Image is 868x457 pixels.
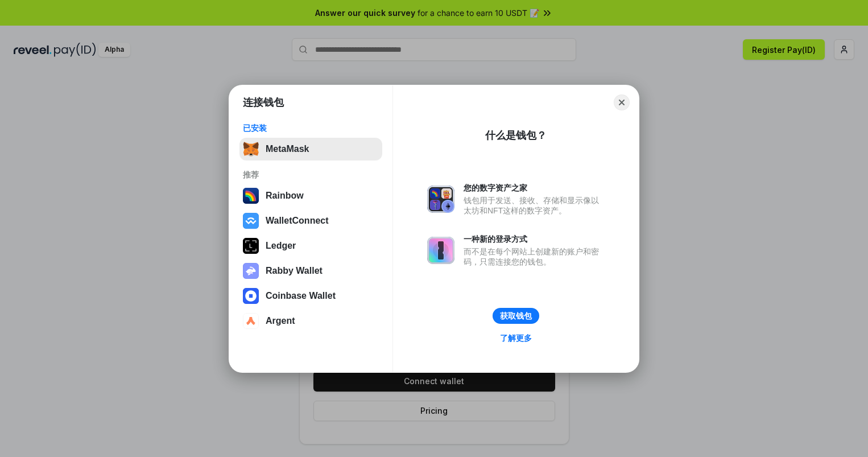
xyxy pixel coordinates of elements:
h1: 连接钱包 [243,96,284,109]
button: Rainbow [239,184,382,207]
div: 钱包用于发送、接收、存储和显示像以太坊和NFT这样的数字资产。 [464,195,605,216]
div: 什么是钱包？ [485,129,547,142]
a: 了解更多 [493,331,539,345]
button: Coinbase Wallet [239,285,382,307]
img: svg+xml,%3Csvg%20xmlns%3D%22http%3A%2F%2Fwww.w3.org%2F2000%2Fsvg%22%20fill%3D%22none%22%20viewBox... [427,237,454,264]
div: 您的数字资产之家 [464,183,605,193]
div: Ledger [266,241,296,251]
img: svg+xml,%3Csvg%20width%3D%2228%22%20height%3D%2228%22%20viewBox%3D%220%200%2028%2028%22%20fill%3D... [243,313,259,329]
button: MetaMask [239,138,382,160]
div: WalletConnect [266,216,329,226]
img: svg+xml,%3Csvg%20width%3D%22120%22%20height%3D%22120%22%20viewBox%3D%220%200%20120%20120%22%20fil... [243,188,259,204]
div: 推荐 [243,170,379,180]
div: Coinbase Wallet [266,291,336,301]
div: Argent [266,316,295,326]
img: svg+xml,%3Csvg%20width%3D%2228%22%20height%3D%2228%22%20viewBox%3D%220%200%2028%2028%22%20fill%3D... [243,213,259,229]
div: Rainbow [266,191,304,201]
div: MetaMask [266,144,309,154]
img: svg+xml,%3Csvg%20xmlns%3D%22http%3A%2F%2Fwww.w3.org%2F2000%2Fsvg%22%20fill%3D%22none%22%20viewBox... [427,186,454,213]
button: Close [614,94,630,110]
button: Rabby Wallet [239,260,382,282]
button: Ledger [239,234,382,257]
div: 一种新的登录方式 [464,234,605,244]
div: 而不是在每个网站上创建新的账户和密码，只需连接您的钱包。 [464,246,605,267]
img: svg+xml,%3Csvg%20width%3D%2228%22%20height%3D%2228%22%20viewBox%3D%220%200%2028%2028%22%20fill%3D... [243,288,259,304]
div: Rabby Wallet [266,266,323,276]
img: svg+xml,%3Csvg%20fill%3D%22none%22%20height%3D%2233%22%20viewBox%3D%220%200%2035%2033%22%20width%... [243,141,259,157]
img: svg+xml,%3Csvg%20xmlns%3D%22http%3A%2F%2Fwww.w3.org%2F2000%2Fsvg%22%20width%3D%2228%22%20height%3... [243,238,259,254]
button: 获取钱包 [493,308,539,324]
div: 获取钱包 [500,311,532,321]
img: svg+xml,%3Csvg%20xmlns%3D%22http%3A%2F%2Fwww.w3.org%2F2000%2Fsvg%22%20fill%3D%22none%22%20viewBox... [243,263,259,279]
div: 了解更多 [500,333,532,343]
button: WalletConnect [239,209,382,232]
button: Argent [239,310,382,332]
div: 已安装 [243,123,379,133]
